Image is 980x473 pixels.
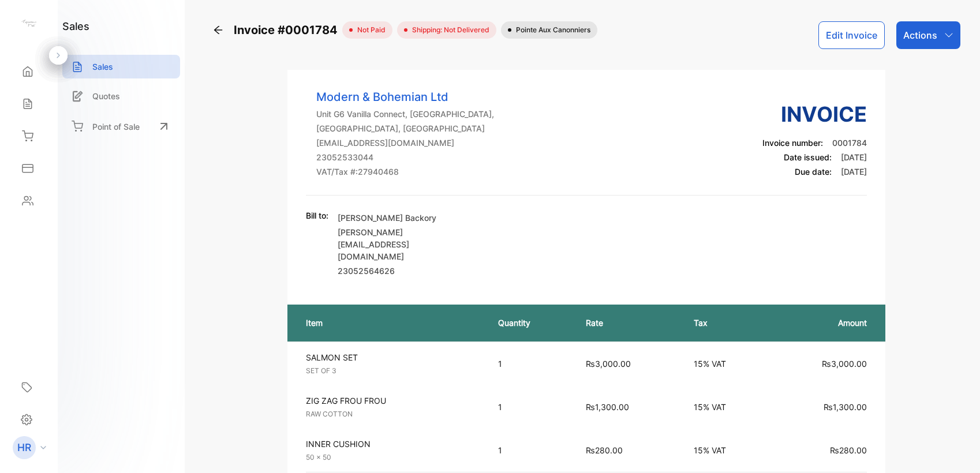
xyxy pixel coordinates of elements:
[498,358,563,370] p: 1
[822,359,867,369] span: ₨3,000.00
[903,28,937,42] p: Actions
[841,167,867,177] span: [DATE]
[306,366,478,376] p: SET OF 3
[338,226,470,262] p: [PERSON_NAME][EMAIL_ADDRESS][DOMAIN_NAME]
[694,317,758,329] p: Tax
[316,137,494,149] p: [EMAIL_ADDRESS][DOMAIN_NAME]
[316,108,494,120] p: Unit G6 Vanilla Connect, [GEOGRAPHIC_DATA],
[832,138,867,148] span: 0001784
[316,122,494,134] p: [GEOGRAPHIC_DATA], [GEOGRAPHIC_DATA]
[92,61,113,73] p: Sales
[62,114,180,139] a: Point of Sale
[306,395,478,407] p: ZIG ZAG FROU FROU
[762,138,823,148] span: Invoice number:
[586,402,629,412] span: ₨1,300.00
[306,317,476,329] p: Item
[62,84,180,108] a: Quotes
[795,167,832,177] span: Due date:
[694,401,758,413] p: 15% VAT
[306,351,478,363] p: SALMON SET
[782,317,867,329] p: Amount
[306,438,478,450] p: INNER CUSHION
[62,18,89,34] h1: sales
[20,15,38,32] img: logo
[407,25,489,35] span: Shipping: Not Delivered
[92,90,120,102] p: Quotes
[762,99,867,130] h3: Invoice
[353,25,386,35] span: not paid
[306,409,478,419] p: RAW COTTON
[338,212,470,224] p: [PERSON_NAME] Backory
[498,444,563,456] p: 1
[841,152,867,162] span: [DATE]
[338,265,470,277] p: 23052564626
[586,445,623,455] span: ₨280.00
[694,444,758,456] p: 15% VAT
[316,151,494,163] p: 23052533044
[92,121,140,133] p: Point of Sale
[830,445,867,455] span: ₨280.00
[234,21,342,39] span: Invoice #0001784
[316,166,494,178] p: VAT/Tax #: 27940468
[306,452,478,463] p: 50 x 50
[316,88,494,106] p: Modern & Bohemian Ltd
[824,402,867,412] span: ₨1,300.00
[694,358,758,370] p: 15% VAT
[896,21,960,49] button: Actions
[62,55,180,78] a: Sales
[306,209,328,222] p: Bill to:
[586,317,671,329] p: Rate
[818,21,885,49] button: Edit Invoice
[498,317,563,329] p: Quantity
[784,152,832,162] span: Date issued:
[511,25,590,35] span: Pointe aux Canonniers
[932,425,980,473] iframe: LiveChat chat widget
[586,359,631,369] span: ₨3,000.00
[17,440,31,455] p: HR
[498,401,563,413] p: 1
